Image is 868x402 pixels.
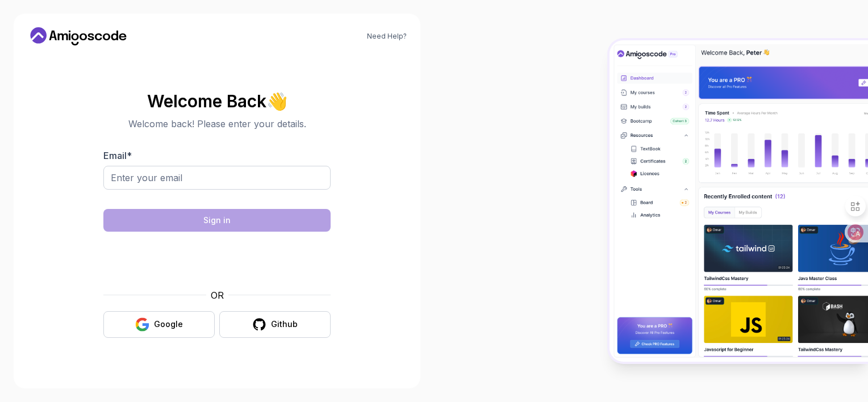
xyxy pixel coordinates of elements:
[219,311,331,338] button: Github
[271,319,298,330] div: Github
[103,150,132,161] label: Email *
[203,215,231,226] div: Sign in
[211,288,224,302] p: OR
[154,319,183,330] div: Google
[103,92,331,110] h2: Welcome Back
[103,117,331,131] p: Welcome back! Please enter your details.
[27,27,130,45] a: Home link
[103,311,215,338] button: Google
[131,238,303,282] iframe: Widget containing checkbox for hCaptcha security challenge
[103,209,331,232] button: Sign in
[610,40,868,362] img: Amigoscode Dashboard
[367,32,407,41] a: Need Help?
[266,91,287,110] span: 👋
[103,166,331,190] input: Enter your email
